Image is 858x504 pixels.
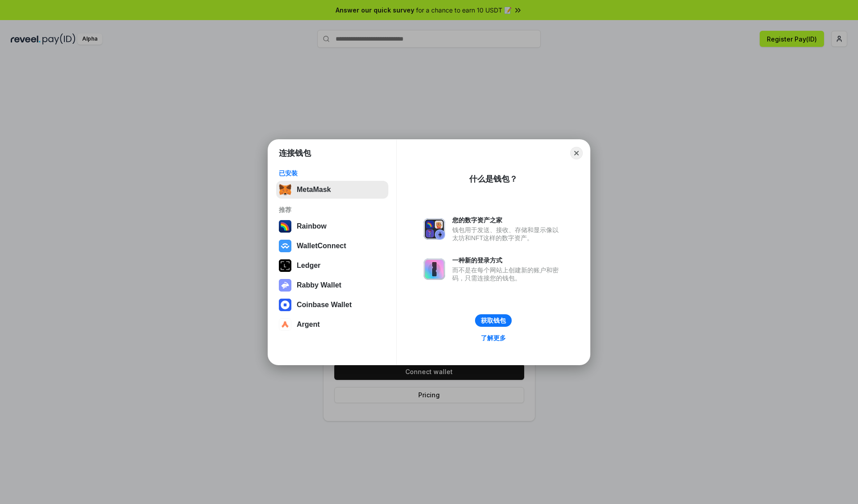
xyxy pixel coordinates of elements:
[452,216,563,224] div: 您的数字资产之家
[475,332,511,344] a: 了解更多
[481,334,506,342] div: 了解更多
[297,321,320,329] div: Argent
[276,296,388,314] button: Coinbase Wallet
[297,301,352,309] div: Coinbase Wallet
[279,183,291,196] img: svg+xml,%3Csvg%20fill%3D%22none%22%20height%3D%2233%22%20viewBox%3D%220%200%2035%2033%22%20width%...
[279,220,291,233] img: svg+xml,%3Csvg%20width%3D%22120%22%20height%3D%22120%22%20viewBox%3D%220%200%20120%20120%22%20fil...
[279,169,386,177] div: 已安装
[481,317,506,325] div: 获取钱包
[276,181,388,199] button: MetaMask
[297,186,331,194] div: MetaMask
[297,262,320,270] div: Ledger
[297,222,327,230] div: Rainbow
[279,318,291,331] img: svg+xml,%3Csvg%20width%3D%2228%22%20height%3D%2228%22%20viewBox%3D%220%200%2028%2028%22%20fill%3D...
[279,299,291,311] img: svg+xml,%3Csvg%20width%3D%2228%22%20height%3D%2228%22%20viewBox%3D%220%200%2028%2028%22%20fill%3D...
[297,242,346,250] div: WalletConnect
[279,240,291,252] img: svg+xml,%3Csvg%20width%3D%2228%22%20height%3D%2228%22%20viewBox%3D%220%200%2028%2028%22%20fill%3D...
[279,206,386,214] div: 推荐
[452,266,563,282] div: 而不是在每个网站上创建新的账户和密码，只需连接您的钱包。
[452,256,563,264] div: 一种新的登录方式
[475,314,512,327] button: 获取钱包
[276,237,388,255] button: WalletConnect
[276,217,388,235] button: Rainbow
[424,258,445,280] img: svg+xml,%3Csvg%20xmlns%3D%22http%3A%2F%2Fwww.w3.org%2F2000%2Fsvg%22%20fill%3D%22none%22%20viewBox...
[279,259,291,272] img: svg+xml,%3Csvg%20xmlns%3D%22http%3A%2F%2Fwww.w3.org%2F2000%2Fsvg%22%20width%3D%2228%22%20height%3...
[279,279,291,292] img: svg+xml,%3Csvg%20xmlns%3D%22http%3A%2F%2Fwww.w3.org%2F2000%2Fsvg%22%20fill%3D%22none%22%20viewBox...
[570,147,583,159] button: Close
[452,226,563,242] div: 钱包用于发送、接收、存储和显示像以太坊和NFT这样的数字资产。
[297,281,341,289] div: Rabby Wallet
[424,218,445,240] img: svg+xml,%3Csvg%20xmlns%3D%22http%3A%2F%2Fwww.w3.org%2F2000%2Fsvg%22%20fill%3D%22none%22%20viewBox...
[279,148,311,158] h1: 连接钱包
[276,257,388,275] button: Ledger
[276,276,388,294] button: Rabby Wallet
[276,316,388,333] button: Argent
[469,174,517,184] div: 什么是钱包？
